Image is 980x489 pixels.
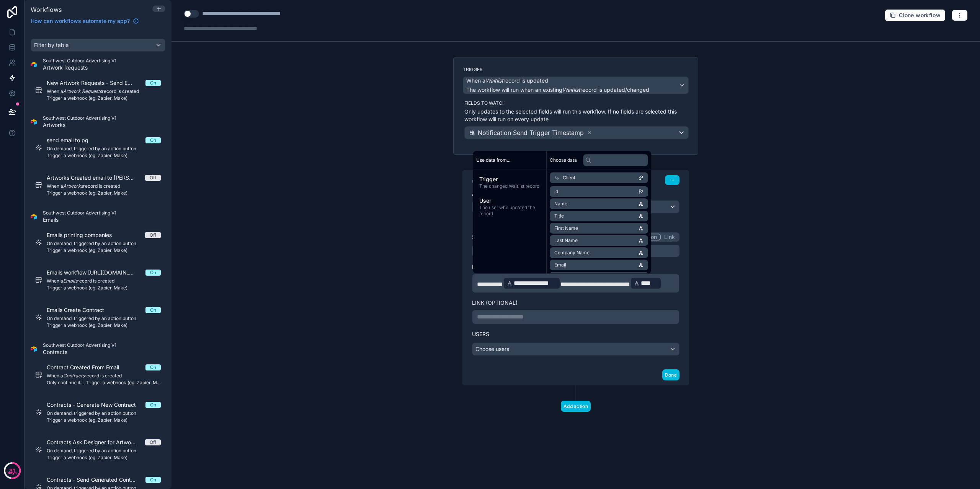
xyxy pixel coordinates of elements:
button: Clone workflow [885,9,946,21]
button: Send a push notification [472,200,679,213]
button: Choose users [472,343,679,356]
div: Choose users [472,343,679,355]
label: Trigger [463,67,689,73]
span: Choose data [550,157,577,163]
span: Workflows [31,6,62,13]
label: Message [472,263,679,271]
span: The workflow will run when an existing record is updated/changed [466,86,649,93]
button: Notification Send Trigger Timestamp [464,126,689,139]
span: When a record is updated [466,77,548,84]
label: Action [472,191,679,197]
button: When aWaitlistrecord is updatedThe workflow will run when an existingWaitlistrecord is updated/ch... [463,76,689,94]
button: Done [662,369,679,380]
p: 31 [9,467,15,474]
span: Trigger [479,175,540,183]
button: Add action [561,401,591,412]
button: Link [661,234,678,240]
span: Client [563,175,575,181]
em: Waitlist [562,86,580,93]
label: Select an icon [472,233,517,241]
em: Waitlist [485,77,503,84]
p: days [8,470,17,476]
span: Use data from... [476,157,510,163]
label: Fields to watch [464,100,689,106]
label: Link (optional) [472,299,679,307]
span: How can workflows automate my app? [31,17,130,25]
a: How can workflows automate my app? [28,17,142,25]
span: User [479,197,540,205]
div: scrollable content [473,169,546,223]
span: Notification Send Trigger Timestamp [478,128,584,137]
span: The changed Waitlist record [479,183,540,189]
span: The user who updated the record [479,205,540,217]
label: Users [472,330,679,338]
p: Only updates to the selected fields will run this workflow. If no fields are selected this workfl... [464,108,689,123]
span: Clone workflow [899,12,941,19]
button: Icon [642,234,661,240]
